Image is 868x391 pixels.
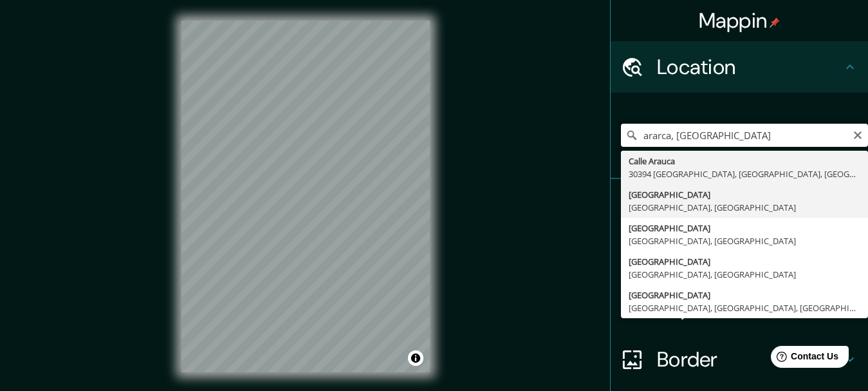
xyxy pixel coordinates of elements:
div: Layout [611,282,868,334]
div: Border [611,334,868,385]
div: [GEOGRAPHIC_DATA] [629,289,860,301]
div: [GEOGRAPHIC_DATA] [629,222,860,234]
div: [GEOGRAPHIC_DATA] [629,255,860,268]
div: Style [611,231,868,282]
img: pin-icon.png [770,17,780,28]
input: Pick your city or area [621,124,868,147]
div: 30394 [GEOGRAPHIC_DATA], [GEOGRAPHIC_DATA], [GEOGRAPHIC_DATA] [629,167,860,180]
div: [GEOGRAPHIC_DATA], [GEOGRAPHIC_DATA], [GEOGRAPHIC_DATA] [629,301,860,314]
h4: Location [657,54,842,80]
div: [GEOGRAPHIC_DATA], [GEOGRAPHIC_DATA] [629,201,860,214]
button: Toggle attribution [408,350,423,366]
canvas: Map [181,21,430,372]
h4: Mappin [699,8,780,33]
div: [GEOGRAPHIC_DATA], [GEOGRAPHIC_DATA] [629,234,860,247]
div: Pins [611,179,868,231]
div: Location [611,41,868,93]
div: [GEOGRAPHIC_DATA], [GEOGRAPHIC_DATA] [629,268,860,281]
div: Calle Arauca [629,155,860,167]
h4: Border [657,347,842,372]
button: Clear [853,128,863,140]
h4: Layout [657,295,842,321]
iframe: Help widget launcher [753,341,854,377]
div: [GEOGRAPHIC_DATA] [629,188,860,201]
